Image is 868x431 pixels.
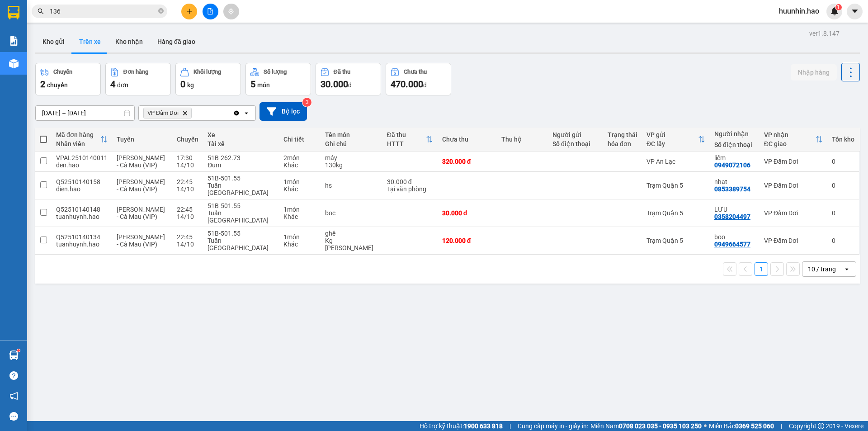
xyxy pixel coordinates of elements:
[283,233,316,241] div: 1 món
[843,265,850,273] svg: open
[150,31,203,52] button: Hàng đã giao
[714,241,750,248] div: 0949664577
[158,7,164,16] span: close-circle
[257,81,270,89] span: món
[283,136,316,143] div: Chi tiết
[35,31,72,52] button: Kho gửi
[714,206,755,213] div: LƯU
[177,178,198,185] div: 22:45
[386,63,451,95] button: Chưa thu470.000đ
[442,136,492,143] div: Chưa thu
[228,8,234,14] span: aim
[382,128,438,152] th: Toggle SortBy
[325,140,378,147] div: Ghi chú
[818,423,824,429] span: copyright
[325,237,378,251] div: Kg bao hu hong
[442,237,492,244] div: 120.000 đ
[608,140,637,147] div: hóa đơn
[47,81,68,89] span: chuyến
[9,36,19,46] img: solution-icon
[50,6,156,16] input: Tìm tên, số ĐT hoặc mã đơn
[646,140,698,147] div: ĐC lấy
[387,185,433,193] div: Tại văn phòng
[11,11,57,57] img: logo.jpg
[175,63,241,95] button: Khối lượng0kg
[714,161,750,169] div: 0949072106
[552,131,599,138] div: Người gửi
[177,233,198,241] div: 22:45
[52,128,112,152] th: Toggle SortBy
[642,128,710,152] th: Toggle SortBy
[646,209,705,217] div: Trạm Quận 5
[117,178,165,193] span: [PERSON_NAME] - Cà Mau (VIP)
[181,4,197,19] button: plus
[72,31,108,52] button: Trên xe
[187,81,194,89] span: kg
[193,69,221,75] div: Khối lượng
[387,131,426,138] div: Đã thu
[208,209,274,224] div: Tuấn [GEOGRAPHIC_DATA]
[325,154,378,161] div: máy
[193,109,194,118] input: Selected VP Đầm Dơi.
[316,63,381,95] button: Đã thu30.000đ
[177,206,198,213] div: 22:45
[11,66,109,81] b: GỬI : VP Đầm Dơi
[35,63,101,95] button: Chuyến2chuyến
[245,63,311,95] button: Số lượng5món
[764,182,823,189] div: VP Đầm Dơi
[735,422,774,430] strong: 0369 525 060
[208,131,274,138] div: Xe
[646,237,705,244] div: Trạm Quận 5
[9,412,18,421] span: message
[264,69,287,75] div: Số lượng
[714,130,755,137] div: Người nhận
[764,140,816,147] div: ĐC giao
[832,209,854,217] div: 0
[518,421,588,431] span: Cung cấp máy in - giấy in:
[56,140,100,147] div: Nhân viên
[208,175,274,182] div: 51B-501.55
[325,131,378,138] div: Tên món
[56,154,108,161] div: VPAL2510140011
[186,8,193,14] span: plus
[714,233,755,241] div: boo
[208,230,274,237] div: 51B-501.55
[808,265,836,274] div: 10 / trang
[387,178,433,185] div: 30.000 đ
[283,241,316,248] div: Khác
[832,237,854,244] div: 0
[302,98,311,107] sup: 3
[387,140,426,147] div: HTTT
[40,79,45,90] span: 2
[158,8,164,14] span: close-circle
[781,421,782,431] span: |
[772,5,826,17] span: huunhin.hao
[325,209,378,217] div: boc
[38,8,44,14] span: search
[348,81,352,89] span: đ
[832,136,854,143] div: Tồn kho
[847,4,863,19] button: caret-down
[619,422,702,430] strong: 0708 023 035 - 0935 103 250
[714,185,750,193] div: 0853389754
[117,136,168,143] div: Tuyến
[243,109,250,117] svg: open
[182,110,188,116] svg: Delete
[464,422,503,430] strong: 1900 633 818
[208,140,274,147] div: Tài xế
[108,31,150,52] button: Kho nhận
[208,202,274,209] div: 51B-501.55
[117,206,165,220] span: [PERSON_NAME] - Cà Mau (VIP)
[830,7,839,15] img: icon-new-feature
[207,8,213,14] span: file-add
[764,209,823,217] div: VP Đầm Dơi
[442,158,492,165] div: 320.000 đ
[177,136,198,143] div: Chuyến
[420,421,503,431] span: Hỗ trợ kỹ thuật:
[755,262,768,276] button: 1
[334,69,350,75] div: Đã thu
[56,206,108,213] div: Q52510140148
[714,141,755,148] div: Số điện thoại
[283,185,316,193] div: Khác
[147,109,179,117] span: VP Đầm Dơi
